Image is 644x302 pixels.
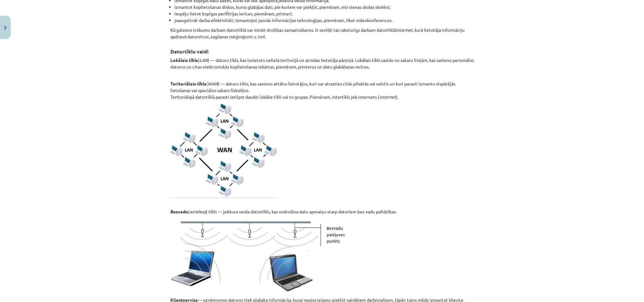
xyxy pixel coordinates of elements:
em: Internet [396,27,413,33]
li: paaugstināt darba efektivitāti, izmantojot jaunās informācijas tehnoloģijas, piemēram, rīkot vide... [174,17,474,24]
li: izmantot koplietošanas diskus, kuros glabājas dati, pie kuriem var piekļūt, piemēram, visi vienas... [174,4,474,10]
em: LAN [200,57,208,63]
p: ( ) tīkls — jebkura veida datortīkls, kas nodrošina datu apmaiņu starp datoriem bez vadu palīdzības. [170,202,474,215]
p: ( ) — datoru tīkls, kas izvietots nelielā teritorijā un atrodas lietotāja pārziņā. Lokālais tīkls... [170,57,474,77]
p: ( ) — datoru tīkls, kas savieno attālus lietotājus, kuri var atrasties citās pilsētās vai valstīs... [170,80,474,100]
strong: Bezvadu [170,209,188,214]
em: wireless [190,209,206,214]
img: icon-close-lesson-0947bae3869378f0d4975bcd49f059093ad1ed9edebbc8119c70593378902aed.svg [4,26,7,30]
li: iespēju lietot kopīgas perifērijas ierīces, piemēram, printeri; [174,10,474,17]
em: internet [379,94,396,100]
em: WAN [208,81,218,86]
strong: Datortīklu veidi [170,48,209,55]
strong: Lokālais tīkls [170,57,198,63]
strong: Teritoriālais tīkls [170,81,206,86]
p: Kā galveno trūkumu darbam datortīklā var minēt drošības samazināšanos. It sevišķi tas raksturīgs ... [170,27,474,40]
